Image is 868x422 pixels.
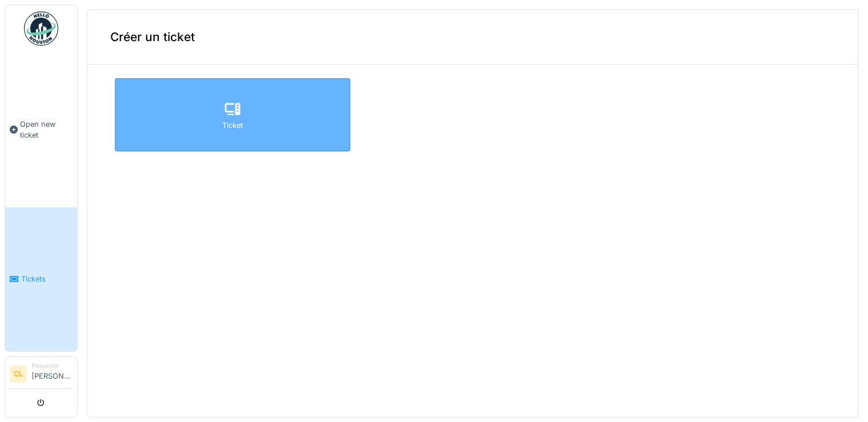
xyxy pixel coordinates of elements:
div: Requester [31,361,73,370]
div: Ticket [222,120,243,131]
div: Créer un ticket [87,10,858,65]
span: Open new ticket [20,119,73,140]
a: Open new ticket [5,52,77,207]
span: Tickets [21,274,73,284]
a: CL Requester[PERSON_NAME] [10,361,73,389]
li: [PERSON_NAME] [31,361,73,386]
li: CL [10,365,27,383]
a: Tickets [5,207,77,352]
img: Badge_color-CXgf-gQk.svg [24,11,58,46]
